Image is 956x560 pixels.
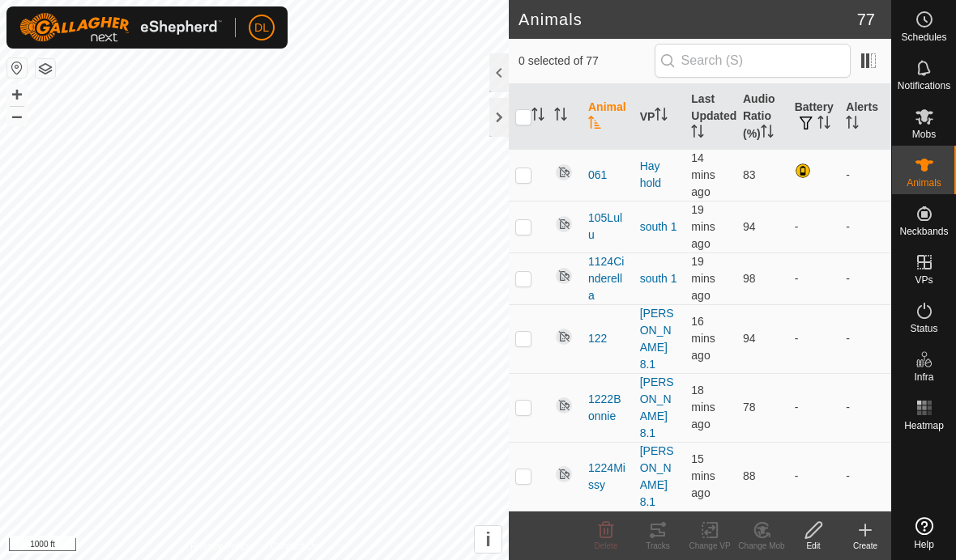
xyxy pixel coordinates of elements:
p-sorticon: Activate to sort [691,127,704,140]
th: Alerts [839,84,891,150]
button: + [7,85,27,104]
p-sorticon: Activate to sort [588,118,601,131]
span: 14 Oct 2025 at 2:10 am [691,151,715,198]
span: Help [914,540,934,549]
span: 94 [743,220,756,233]
a: Help [892,511,956,556]
p-sorticon: Activate to sort [655,110,668,123]
span: 98 [743,272,756,285]
a: south 1 [640,220,677,233]
td: - [788,252,840,304]
p-sorticon: Activate to sort [554,110,567,123]
span: Heatmap [904,421,944,431]
span: Schedules [901,32,946,42]
h2: Animals [519,10,857,29]
a: south 1 [640,272,677,285]
span: 14 Oct 2025 at 2:09 am [691,452,715,499]
span: VPs [915,275,933,285]
span: 94 [743,332,756,345]
td: - [788,373,840,442]
a: Privacy Policy [190,539,251,554]
img: returning off [554,327,574,346]
th: Audio Ratio (%) [736,84,788,150]
div: Tracks [632,540,684,552]
th: Last Updated [685,84,736,150]
td: - [788,201,840,252]
button: Reset Map [7,58,27,78]
div: Create [839,540,891,552]
p-sorticon: Activate to sort [817,118,830,131]
span: 122 [588,330,607,347]
span: 14 Oct 2025 at 2:06 am [691,384,715,431]
span: Infra [914,372,933,382]
span: Status [910,324,937,333]
p-sorticon: Activate to sort [846,118,859,131]
span: 14 Oct 2025 at 2:05 am [691,255,715,302]
span: Notifications [898,81,950,91]
th: Battery [788,84,840,150]
span: Mobs [912,129,936,139]
td: - [839,201,891,252]
span: 105Lulu [588,210,627,244]
div: Change VP [684,540,736,552]
span: 061 [588,167,607,184]
a: [PERSON_NAME] 8.1 [640,307,674,371]
span: Animals [907,178,941,188]
th: Animal [582,84,634,150]
span: 0 selected of 77 [519,53,655,70]
img: returning off [554,396,574,415]
img: returning off [554,266,574,286]
span: 14 Oct 2025 at 2:08 am [691,315,715,362]
a: Contact Us [271,539,318,554]
td: - [839,304,891,373]
img: returning off [554,163,574,182]
span: 78 [743,401,756,414]
span: 77 [857,7,875,32]
td: - [839,373,891,442]
th: VP [634,84,685,150]
div: Change Mob [736,540,787,552]
td: - [839,252,891,304]
a: Hay hold [640,159,661,189]
span: DL [254,19,269,36]
button: Map Layers [36,59,55,78]
span: 88 [743,469,756,482]
img: returning off [554,214,574,234]
span: i [485,528,491,550]
span: 1224Missy [588,460,627,494]
button: i [475,526,501,553]
td: - [839,149,891,201]
span: 1124Cinderella [588,253,627,304]
span: 1222Bonnie [588,391,627,425]
td: - [788,442,840,511]
span: Neckbands [899,227,948,236]
div: Edit [787,540,839,552]
span: 14 Oct 2025 at 2:05 am [691,203,715,250]
p-sorticon: Activate to sort [761,127,774,140]
td: - [788,304,840,373]
a: [PERSON_NAME] 8.1 [640,444,674,508]
input: Search (S) [655,44,851,78]
td: - [839,442,891,511]
button: – [7,106,27,125]
img: returning off [554,465,574,484]
p-sorticon: Activate to sort [531,110,544,123]
a: [PERSON_NAME] 8.1 [640,375,674,439]
span: 83 [743,168,756,181]
img: Gallagher Logo [19,13,222,42]
span: Delete [595,541,618,550]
